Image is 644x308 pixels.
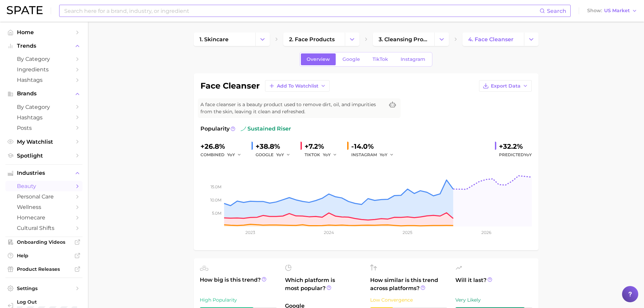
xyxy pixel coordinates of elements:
[455,276,532,292] span: Will it last?
[434,32,449,46] button: Change Category
[200,296,277,304] div: High Popularity
[5,137,82,147] a: My Watchlist
[324,230,334,235] tspan: 2024
[265,80,330,92] button: Add to Watchlist
[276,151,291,159] button: YoY
[455,296,532,304] div: Very Likely
[17,225,71,231] span: cultural shifts
[17,204,71,210] span: wellness
[604,9,630,13] span: US Market
[255,32,270,46] button: Change Category
[479,80,532,92] button: Export Data
[200,82,260,90] h1: face cleanser
[323,151,337,159] button: YoY
[587,9,602,13] span: Show
[283,32,345,46] a: 2. face products
[200,276,277,292] span: How big is this trend?
[17,29,71,35] span: Home
[227,152,235,158] span: YoY
[307,56,330,62] span: Overview
[379,36,429,43] span: 3. cleansing products
[5,251,82,261] a: Help
[373,32,434,46] a: 3. cleansing products
[17,183,71,189] span: beauty
[17,170,71,176] span: Industries
[5,237,82,247] a: Onboarding Videos
[323,152,331,158] span: YoY
[245,230,255,235] tspan: 2023
[256,141,295,152] div: +38.8%
[17,56,71,62] span: by Category
[401,56,425,62] span: Instagram
[17,43,71,49] span: Trends
[17,285,71,291] span: Settings
[5,64,82,75] a: Ingredients
[305,141,342,152] div: +7.2%
[227,151,242,159] button: YoY
[342,56,360,62] span: Google
[380,151,394,159] button: YoY
[395,53,431,65] a: Instagram
[17,299,86,305] span: Log Out
[5,75,82,85] a: Hashtags
[5,123,82,133] a: Posts
[547,8,566,14] span: Search
[200,141,246,152] div: +26.8%
[5,202,82,212] a: wellness
[199,36,229,43] span: 1. skincare
[277,83,318,89] span: Add to Watchlist
[64,5,540,17] input: Search here for a brand, industry, or ingredient
[17,104,71,110] span: by Category
[17,91,71,97] span: Brands
[491,83,521,89] span: Export Data
[370,296,447,304] div: Low Convergence
[499,141,532,152] div: +32.2%
[5,168,82,178] button: Industries
[367,53,394,65] a: TikTok
[5,181,82,191] a: beauty
[17,152,71,159] span: Spotlight
[337,53,366,65] a: Google
[5,54,82,64] a: by Category
[351,141,399,152] div: -14.0%
[7,6,43,14] img: SPATE
[17,253,71,259] span: Help
[256,151,295,159] div: GOOGLE
[370,276,447,292] span: How similar is this trend across platforms?
[345,32,359,46] button: Change Category
[403,230,412,235] tspan: 2025
[194,32,255,46] a: 1. skincare
[5,283,82,293] a: Settings
[524,152,532,157] span: YoY
[5,89,82,99] button: Brands
[17,139,71,145] span: My Watchlist
[5,223,82,233] a: cultural shifts
[468,36,514,43] span: 4. face cleanser
[481,230,491,235] tspan: 2026
[289,36,335,43] span: 2. face products
[373,56,388,62] span: TikTok
[276,152,284,158] span: YoY
[499,151,532,159] span: Predicted
[5,150,82,161] a: Spotlight
[200,101,384,115] span: A face cleanser is a beauty product used to remove dirt, oil, and impurities from the skin, leavi...
[17,66,71,73] span: Ingredients
[5,212,82,223] a: homecare
[5,41,82,51] button: Trends
[241,125,291,133] span: sustained riser
[17,125,71,131] span: Posts
[17,77,71,83] span: Hashtags
[17,239,71,245] span: Onboarding Videos
[301,53,336,65] a: Overview
[241,126,246,132] img: sustained riser
[586,6,639,15] button: ShowUS Market
[462,32,524,46] a: 4. face cleanser
[351,151,399,159] div: INSTAGRAM
[17,214,71,221] span: homecare
[285,276,362,299] span: Which platform is most popular?
[5,191,82,202] a: personal care
[305,151,342,159] div: TIKTOK
[5,112,82,123] a: Hashtags
[5,102,82,112] a: by Category
[17,193,71,200] span: personal care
